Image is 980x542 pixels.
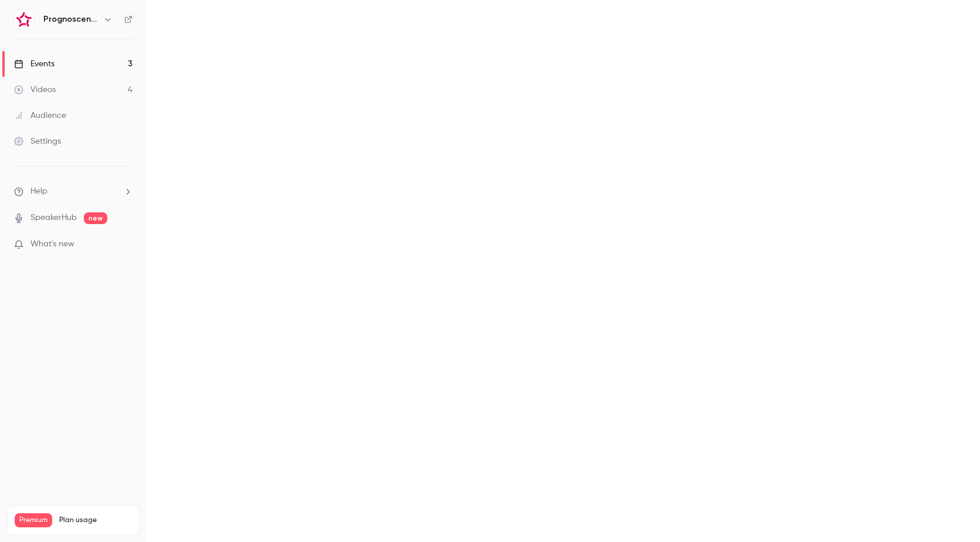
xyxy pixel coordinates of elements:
span: Help [30,185,47,198]
li: help-dropdown-opener [14,185,132,198]
div: Events [14,58,55,70]
div: Settings [14,135,61,147]
h6: Prognoscentret | Powered by Hubexo [43,13,98,25]
a: SpeakerHub [30,212,77,224]
span: Premium [15,513,52,527]
div: Videos [14,84,56,96]
div: Audience [14,110,66,121]
span: What's new [30,238,74,250]
img: Prognoscentret | Powered by Hubexo [15,10,33,29]
iframe: Noticeable Trigger [118,239,132,250]
span: new [84,212,107,224]
span: Plan usage [59,516,132,525]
